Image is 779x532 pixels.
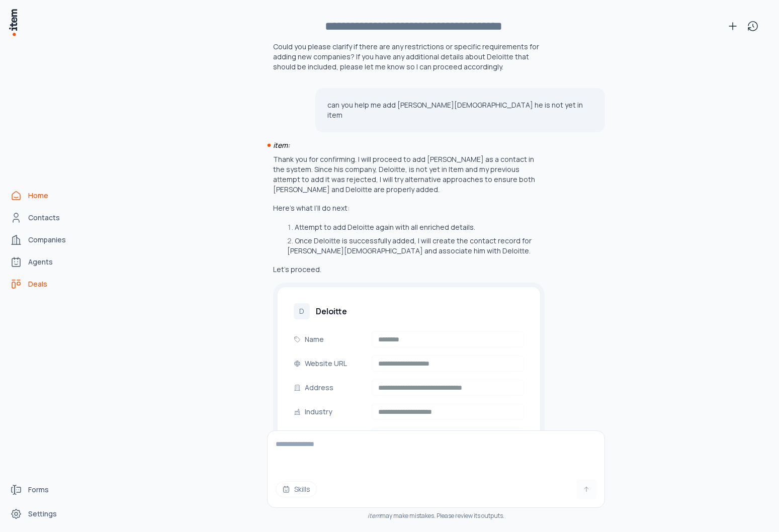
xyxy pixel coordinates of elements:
p: Here’s what I’ll do next: [273,203,545,213]
img: Item Brain Logo [8,8,18,37]
p: can you help me add [PERSON_NAME][DEMOGRAPHIC_DATA] he is not yet in item [327,100,593,120]
i: item: [273,140,290,150]
a: Settings [6,504,82,524]
a: Home [6,186,82,206]
a: Agents [6,252,82,272]
span: Home [28,191,48,201]
div: D [294,303,310,319]
a: Companies [6,230,82,250]
button: New conversation [723,16,743,36]
li: Attempt to add Deloitte again with all enriched details. [284,222,544,232]
p: Website URL [305,358,347,369]
p: It appears that the system did not accept the creation of the company Deloitte. Could you please ... [273,32,545,72]
span: Deals [28,279,47,289]
h3: Deloitte [316,305,347,317]
span: Companies [28,235,66,245]
a: Contacts [6,208,82,228]
i: item [368,511,380,520]
span: Forms [28,485,49,495]
button: Skills [276,481,317,497]
p: Address [305,382,333,393]
p: Thank you for confirming. I will proceed to add [PERSON_NAME] as a contact in the system. Since h... [273,154,545,195]
p: Industry [305,406,332,417]
button: View history [743,16,763,36]
span: Settings [28,509,57,519]
span: Skills [294,484,310,494]
span: Contacts [28,213,60,223]
span: Agents [28,257,53,267]
a: deals [6,274,82,294]
div: may make mistakes. Please review its outputs. [267,512,605,520]
a: Forms [6,480,82,500]
p: Let’s proceed. [273,264,545,275]
li: Once Deloitte is successfully added, I will create the contact record for [PERSON_NAME][DEMOGRAPH... [284,236,544,256]
p: Name [305,334,324,345]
